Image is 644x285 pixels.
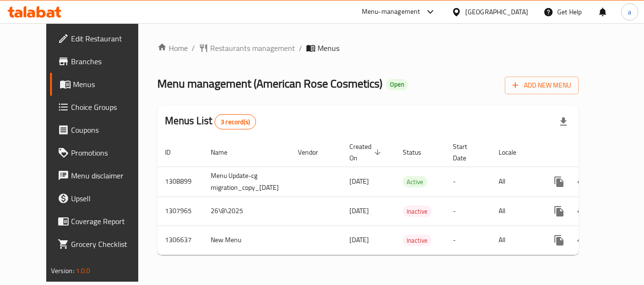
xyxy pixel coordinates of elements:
a: Choice Groups [50,96,154,118]
div: Open [386,79,408,90]
button: more [548,170,571,193]
a: Branches [50,50,154,73]
span: [DATE] [349,234,369,246]
span: Locale [499,147,529,158]
a: Upsell [50,187,154,210]
span: Inactive [403,206,431,217]
nav: breadcrumb [157,42,579,54]
a: Home [157,42,188,54]
span: Restaurants management [210,42,295,54]
li: / [192,42,195,54]
td: All [491,226,540,255]
li: / [299,42,302,54]
button: more [548,229,571,252]
span: [DATE] [349,205,369,217]
button: Add New Menu [505,77,579,94]
td: 1308899 [157,167,203,197]
span: Inactive [403,235,431,246]
span: Vendor [298,147,330,158]
td: Menu Update-cg migration_copy_[DATE] [203,167,290,197]
button: more [548,200,571,223]
span: Start Date [453,141,480,164]
td: All [491,167,540,197]
span: [DATE] [349,175,369,187]
div: Menu-management [362,6,420,18]
span: Add New Menu [512,79,571,91]
span: Version: [51,265,74,277]
span: Status [403,147,434,158]
span: Menu management ( American Rose Cosmetics ) [157,73,382,94]
div: [GEOGRAPHIC_DATA] [465,7,528,17]
span: Coupons [71,124,146,136]
span: Edit Restaurant [71,33,146,44]
a: Coverage Report [50,210,154,233]
span: Upsell [71,193,146,204]
td: New Menu [203,226,290,255]
span: a [628,7,631,17]
span: Name [211,147,240,158]
span: Grocery Checklist [71,238,146,250]
h2: Menus List [165,114,256,129]
td: 1306637 [157,226,203,255]
button: Change Status [571,229,593,252]
button: Change Status [571,170,593,193]
span: Open [386,80,408,88]
span: Choice Groups [71,101,146,113]
span: ID [165,147,183,158]
td: - [445,167,491,197]
span: Menu disclaimer [71,170,146,181]
td: 26\8\2025 [203,197,290,226]
a: Restaurants management [199,42,295,54]
div: Inactive [403,235,431,246]
div: Export file [552,110,575,133]
div: Inactive [403,206,431,217]
a: Promotions [50,141,154,164]
a: Coupons [50,118,154,141]
span: 1.0.0 [76,265,91,277]
td: - [445,197,491,226]
a: Menu disclaimer [50,164,154,187]
td: All [491,197,540,226]
span: Menus [73,79,146,90]
span: 3 record(s) [215,118,256,127]
td: - [445,226,491,255]
span: Promotions [71,147,146,158]
button: Change Status [571,200,593,223]
a: Edit Restaurant [50,27,154,50]
span: Created On [349,141,384,164]
td: 1307965 [157,197,203,226]
span: Coverage Report [71,216,146,227]
span: Active [403,177,427,187]
a: Grocery Checklist [50,233,154,256]
span: Menus [317,42,339,54]
a: Menus [50,73,154,96]
span: Branches [71,56,146,67]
